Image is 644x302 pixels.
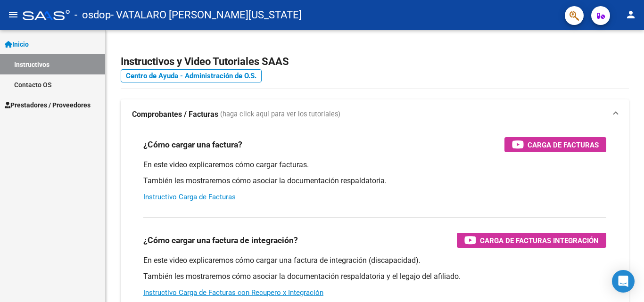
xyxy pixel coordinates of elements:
[132,109,218,120] strong: Comprobantes / Facturas
[143,160,606,170] p: En este video explicaremos cómo cargar facturas.
[143,271,606,282] p: También les mostraremos cómo asociar la documentación respaldatoria y el legajo del afiliado.
[504,137,606,152] button: Carga de Facturas
[121,53,629,71] h2: Instructivos y Video Tutoriales SAAS
[143,288,323,297] a: Instructivo Carga de Facturas con Recupero x Integración
[480,235,599,246] span: Carga de Facturas Integración
[528,139,599,151] span: Carga de Facturas
[143,193,236,201] a: Instructivo Carga de Facturas
[143,234,298,247] h3: ¿Cómo cargar una factura de integración?
[5,39,29,49] span: Inicio
[143,255,606,266] p: En este video explicaremos cómo cargar una factura de integración (discapacidad).
[457,233,606,248] button: Carga de Facturas Integración
[74,5,111,25] span: - osdop
[143,138,242,151] h3: ¿Cómo cargar una factura?
[121,99,629,130] mat-expansion-panel-header: Comprobantes / Facturas (haga click aquí para ver los tutoriales)
[111,5,302,25] span: - VATALARO [PERSON_NAME][US_STATE]
[612,270,635,293] div: Open Intercom Messenger
[8,9,19,20] mat-icon: menu
[143,176,606,186] p: También les mostraremos cómo asociar la documentación respaldatoria.
[220,109,340,120] span: (haga click aquí para ver los tutoriales)
[5,100,91,110] span: Prestadores / Proveedores
[625,9,636,20] mat-icon: person
[121,69,262,82] a: Centro de Ayuda - Administración de O.S.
